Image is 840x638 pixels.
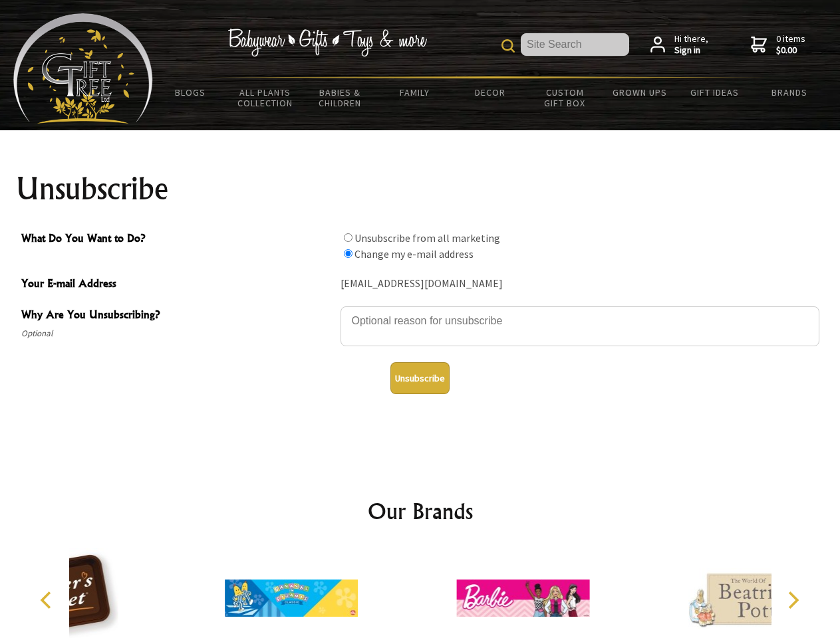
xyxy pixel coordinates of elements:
label: Change my e-mail address [354,247,474,261]
span: Optional [21,326,334,342]
img: Babywear - Gifts - Toys & more [227,29,427,56]
span: Hi there, [674,33,708,56]
label: Unsubscribe from all marketing [354,231,500,245]
a: Decor [452,78,527,106]
a: All Plants Collection [228,78,303,117]
button: Next [778,585,807,615]
a: BLOGS [153,78,228,106]
textarea: Why Are You Unsubscribing? [341,306,819,346]
span: Your E-mail Address [21,275,334,294]
img: product search [501,39,515,53]
a: Custom Gift Box [527,78,603,117]
button: Unsubscribe [390,362,450,394]
a: Brands [752,78,827,106]
h2: Our Brands [27,495,814,527]
input: What Do You Want to Do? [344,233,352,242]
a: Gift Ideas [677,78,752,106]
a: Hi there,Sign in [650,33,708,56]
button: Previous [33,585,63,615]
strong: $0.00 [776,45,805,56]
a: 0 items$0.00 [751,33,805,56]
a: Grown Ups [602,78,677,106]
h1: Unsubscribe [16,173,825,205]
a: Family [378,78,453,106]
strong: Sign in [674,45,708,56]
span: What Do You Want to Do? [21,230,334,249]
span: 0 items [776,33,805,56]
span: Why Are You Unsubscribing? [21,306,334,326]
img: Babyware - Gifts - Toys and more... [13,13,153,124]
input: What Do You Want to Do? [344,249,352,258]
a: Babies & Children [303,78,378,117]
div: [EMAIL_ADDRESS][DOMAIN_NAME] [341,274,819,294]
input: Site Search [521,33,629,56]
